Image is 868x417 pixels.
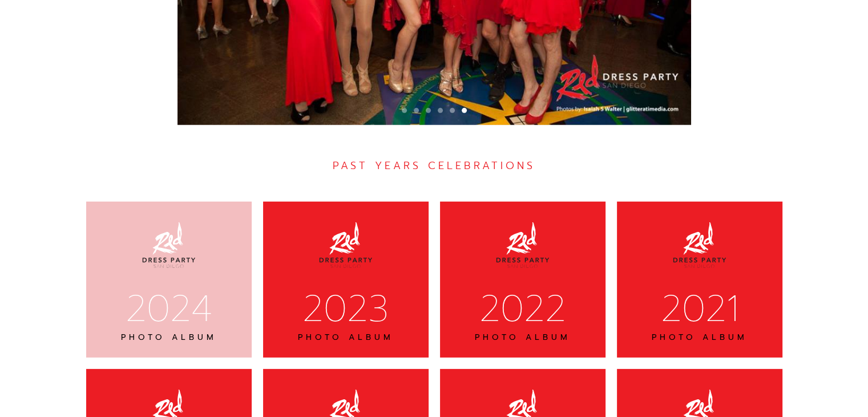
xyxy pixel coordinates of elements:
[86,202,252,358] a: 2024PHOTO ALBUM
[455,285,591,332] div: 2022
[278,332,414,343] div: PHOTO ALBUM
[450,108,455,113] div: Show slide 5 of 6
[278,285,414,332] div: 2023
[438,108,443,113] div: Show slide 4 of 6
[80,159,788,173] div: PAST YEARS CELEBRATIONS
[414,108,419,113] div: Show slide 2 of 6
[426,108,431,113] div: Show slide 3 of 6
[440,202,605,358] a: 2022PHOTO ALBUM
[263,202,429,358] a: 2023PHOTO ALBUM
[101,285,237,332] div: 2024
[455,332,591,343] div: PHOTO ALBUM
[617,202,782,358] a: 2021PHOTO ALBUM
[101,332,237,343] div: PHOTO ALBUM
[632,285,768,332] div: 2021
[632,332,768,343] div: PHOTO ALBUM
[462,108,467,113] div: Show slide 6 of 6
[402,108,407,113] div: Show slide 1 of 6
